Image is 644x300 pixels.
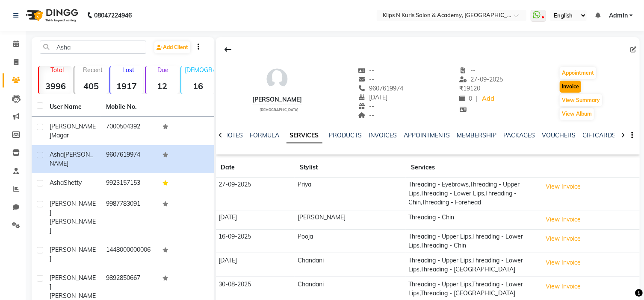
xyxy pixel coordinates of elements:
p: Total [42,66,72,74]
td: Threading - Eyebrows,Threading - Upper Lips,Threading - Lower Lips,Threading - Chin,Threading - F... [406,178,539,210]
span: [PERSON_NAME] [50,122,96,139]
td: Threading - Upper Lips,Threading - Lower Lips,Threading - [GEOGRAPHIC_DATA] [406,253,539,277]
span: -- [358,111,375,119]
th: Date [216,158,295,178]
span: ₹ [459,84,463,92]
span: [PERSON_NAME] [50,274,96,291]
td: Chandani [295,253,406,277]
a: GIFTCARDS [583,131,616,139]
span: Shetty [64,179,82,186]
a: MEMBERSHIP [457,131,497,139]
td: Pooja [295,229,406,253]
td: 9923157153 [101,173,157,194]
span: 0 [459,95,472,102]
a: PRODUCTS [329,131,362,139]
div: Back to Client [219,41,237,58]
span: Asha [50,151,64,158]
b: 08047224946 [94,3,132,27]
td: Threading - Chin [406,210,539,229]
input: Search by Name/Mobile/Email/Code [40,41,146,54]
a: PACKAGES [504,131,535,139]
button: View Invoice [542,213,585,226]
img: logo [22,3,80,27]
button: Invoice [560,81,581,93]
span: 27-09-2025 [459,76,503,83]
td: 1448000000006 [101,240,157,268]
img: avatar [264,66,290,92]
td: [DATE] [216,253,295,277]
td: 16-09-2025 [216,229,295,253]
strong: 1917 [110,81,143,91]
td: [PERSON_NAME] [295,210,406,229]
span: [PERSON_NAME] [50,246,96,262]
th: User Name [44,97,101,117]
p: [DEMOGRAPHIC_DATA] [185,66,214,74]
a: INVOICES [369,131,397,139]
span: [PERSON_NAME] [50,200,96,216]
span: -- [358,67,375,74]
span: [DEMOGRAPHIC_DATA] [260,108,298,112]
td: Priya [295,178,406,210]
a: Add [481,93,496,105]
td: 9987783091 [101,194,157,240]
span: | [476,94,477,103]
a: APPOINTMENTS [404,131,450,139]
td: Threading - Upper Lips,Threading - Lower Lips,Threading - Chin [406,229,539,253]
a: FORMULA [250,131,280,139]
button: View Invoice [542,256,585,269]
strong: 12 [146,81,179,91]
button: View Invoice [542,280,585,293]
a: Add Client [154,41,190,53]
th: Services [406,158,539,178]
span: Magar [51,131,69,139]
span: [PERSON_NAME] [50,151,93,167]
a: VOUCHERS [542,131,576,139]
a: SERVICES [287,128,322,143]
div: [PERSON_NAME] [252,95,302,104]
span: -- [358,102,375,110]
span: -- [358,76,375,83]
th: Mobile No. [101,97,157,117]
td: [DATE] [216,210,295,229]
button: View Invoice [542,232,585,245]
p: Lost [114,66,143,74]
span: [PERSON_NAME] [50,218,96,234]
button: View Album [560,108,594,120]
p: Recent [78,66,107,74]
button: View Summary [560,94,602,106]
a: NOTES [224,131,243,139]
td: 7000504392 [101,117,157,145]
button: View Invoice [542,180,585,193]
button: Appointment [560,67,596,79]
strong: 405 [74,81,107,91]
th: Stylist [295,158,406,178]
td: 27-09-2025 [216,178,295,210]
strong: 3996 [39,81,72,91]
span: [DATE] [358,93,388,101]
span: Asha [50,179,64,186]
strong: 16 [181,81,214,91]
span: -- [459,67,476,74]
p: Due [148,66,179,74]
span: 19120 [459,84,480,92]
td: 9607619974 [101,145,157,173]
span: Admin [609,11,628,20]
span: 9607619974 [358,84,404,92]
